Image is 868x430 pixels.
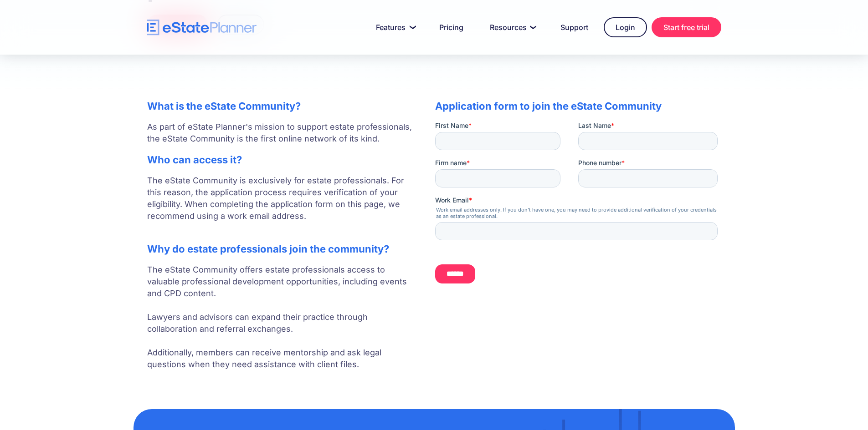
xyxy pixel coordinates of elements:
[147,175,417,234] p: The eState Community is exclusively for estate professionals. For this reason, the application pr...
[147,100,417,112] h2: What is the eState Community?
[428,18,474,36] a: Pricing
[604,17,647,37] a: Login
[365,18,424,36] a: Features
[652,17,721,37] a: Start free trial
[550,18,599,36] a: Support
[435,100,721,112] h2: Application form to join the eState Community
[147,264,417,370] p: The eState Community offers estate professionals access to valuable professional development oppo...
[435,121,721,291] iframe: Form 0
[147,20,257,35] a: home
[147,243,417,255] h2: Why do estate professionals join the community?
[147,121,417,145] p: As part of eState Planner's mission to support estate professionals, the eState Community is the ...
[479,18,545,36] a: Resources
[147,154,417,166] h2: Who can access it?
